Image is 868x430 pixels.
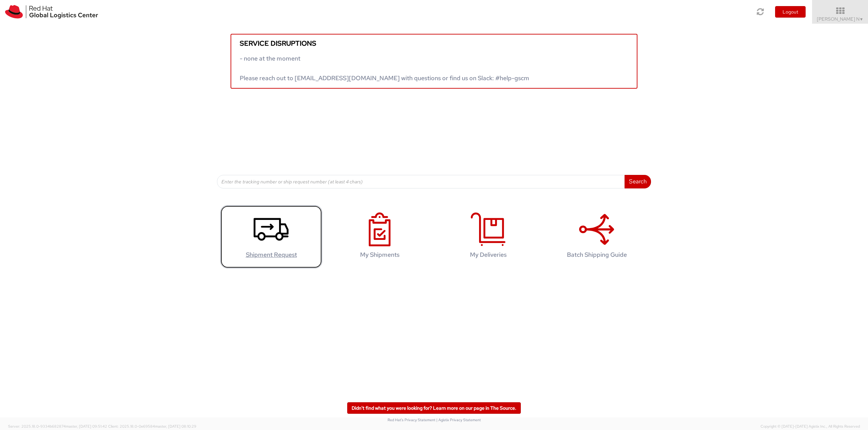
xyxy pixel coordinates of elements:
span: master, [DATE] 08:10:29 [155,424,196,429]
h4: Batch Shipping Guide [553,251,640,258]
h5: Service disruptions [240,40,628,47]
a: Red Hat's Privacy Statement [388,417,435,422]
img: rh-logistics-00dfa346123c4ec078e1.svg [5,5,98,19]
a: My Deliveries [437,205,539,269]
a: Shipment Request [220,205,322,269]
input: Enter the tracking number or ship request number (at least 4 chars) [217,175,625,188]
button: Logout [775,6,806,18]
a: Batch Shipping Guide [546,205,648,269]
a: Didn't find what you were looking for? Learn more on our page in The Source. [347,402,521,414]
h4: Shipment Request [228,251,315,258]
span: - none at the moment Please reach out to [EMAIL_ADDRESS][DOMAIN_NAME] with questions or find us o... [240,54,529,82]
a: Service disruptions - none at the moment Please reach out to [EMAIL_ADDRESS][DOMAIN_NAME] with qu... [231,34,637,89]
span: master, [DATE] 09:51:42 [66,424,107,429]
a: My Shipments [329,205,431,269]
button: Search [625,175,651,188]
span: Client: 2025.18.0-0e69584 [108,424,196,429]
span: [PERSON_NAME] N [817,16,864,22]
h4: My Shipments [336,251,423,258]
span: Copyright © [DATE]-[DATE] Agistix Inc., All Rights Reserved [761,424,860,429]
h4: My Deliveries [445,251,532,258]
a: | Agistix Privacy Statement [436,417,481,422]
span: ▼ [860,17,864,22]
span: Server: 2025.18.0-9334b682874 [8,424,107,429]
